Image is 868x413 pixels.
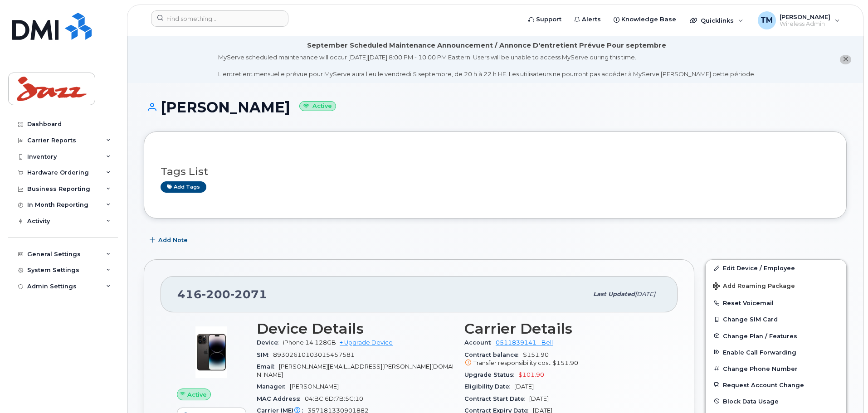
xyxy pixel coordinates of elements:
[706,295,846,311] button: Reset Voicemail
[464,383,514,390] span: Eligibility Date
[529,395,549,402] span: [DATE]
[713,282,795,291] span: Add Roaming Package
[307,41,666,50] div: September Scheduled Maintenance Announcement / Annonce D'entretient Prévue Pour septembre
[723,332,797,339] span: Change Plan / Features
[706,344,846,360] button: Enable Call Forwarding
[473,360,551,366] span: Transfer responsibility cost
[230,287,267,301] span: 2071
[706,393,846,409] button: Block Data Usage
[464,395,529,402] span: Contract Start Date
[161,166,830,177] h3: Tags List
[257,351,273,358] span: SIM
[518,371,544,378] span: $101.90
[723,349,796,355] span: Enable Call Forwarding
[464,371,518,378] span: Upgrade Status
[514,383,534,390] span: [DATE]
[299,101,336,112] small: Active
[340,339,393,346] a: + Upgrade Device
[177,287,267,301] span: 416
[464,351,661,368] span: $151.90
[464,351,523,358] span: Contract balance
[218,53,756,78] div: MyServe scheduled maintenance will occur [DATE][DATE] 8:00 PM - 10:00 PM Eastern. Users will be u...
[706,360,846,377] button: Change Phone Number
[257,395,305,402] span: MAC Address
[593,291,635,297] span: Last updated
[273,351,355,358] span: 89302610103015457581
[187,390,207,399] span: Active
[552,360,578,366] span: $151.90
[305,395,363,402] span: 04:BC:6D:7B:5C:10
[257,321,454,337] h3: Device Details
[257,363,454,378] span: [PERSON_NAME][EMAIL_ADDRESS][PERSON_NAME][DOMAIN_NAME]
[464,321,661,337] h3: Carrier Details
[706,260,846,276] a: Edit Device / Employee
[290,383,339,390] span: [PERSON_NAME]
[158,236,188,244] span: Add Note
[144,232,195,248] button: Add Note
[184,325,239,379] img: image20231002-3703462-njx0qo.jpeg
[840,55,851,64] button: close notification
[635,291,655,297] span: [DATE]
[161,181,206,193] a: Add tags
[464,339,496,346] span: Account
[202,287,230,301] span: 200
[496,339,553,346] a: 0511839141 - Bell
[706,328,846,344] button: Change Plan / Features
[257,339,283,346] span: Device
[257,363,279,370] span: Email
[283,339,336,346] span: iPhone 14 128GB
[257,383,290,390] span: Manager
[144,99,847,115] h1: [PERSON_NAME]
[706,311,846,327] button: Change SIM Card
[706,276,846,295] button: Add Roaming Package
[706,377,846,393] button: Request Account Change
